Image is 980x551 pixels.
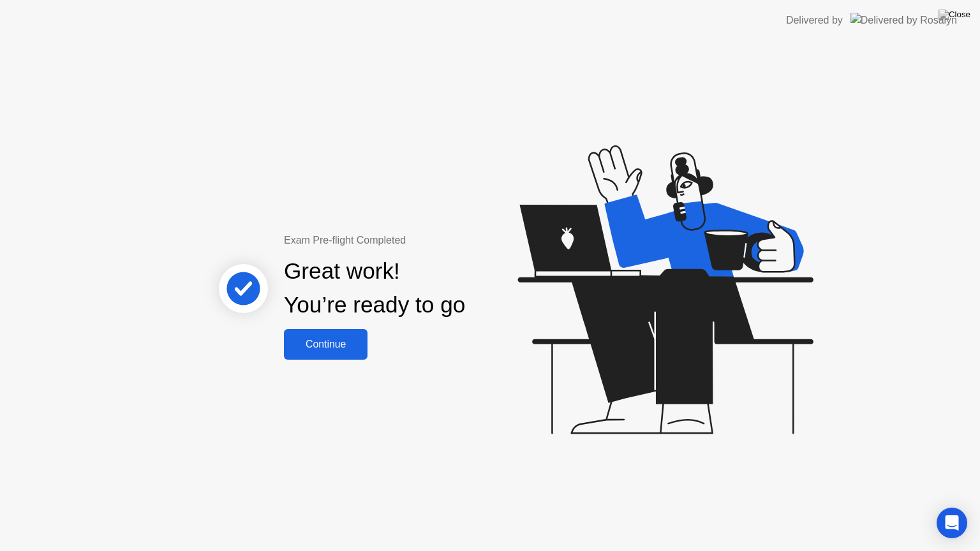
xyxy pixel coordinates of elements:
[939,10,970,20] img: Close
[937,508,967,538] div: Open Intercom Messenger
[786,13,843,28] div: Delivered by
[284,233,547,248] div: Exam Pre-flight Completed
[850,13,957,27] img: Delivered by Rosalyn
[284,329,367,360] button: Continue
[288,339,364,350] div: Continue
[284,254,465,322] div: Great work! You’re ready to go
